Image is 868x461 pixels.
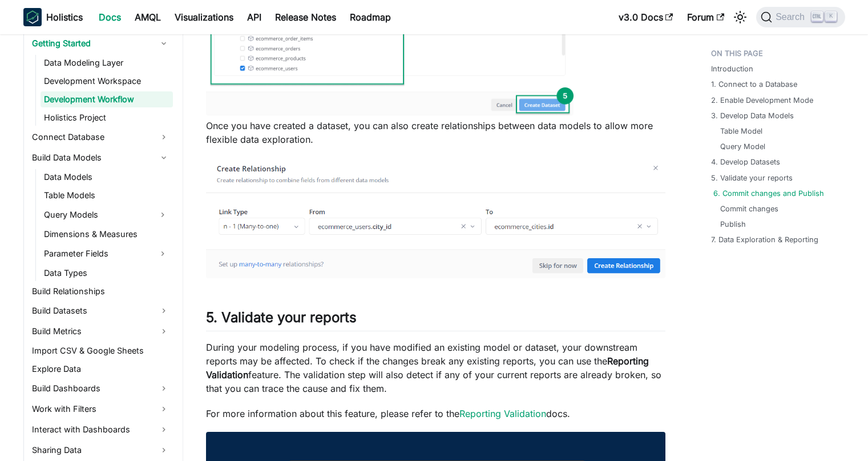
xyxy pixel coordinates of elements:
a: Getting Started [29,34,173,53]
kbd: K [825,11,837,22]
a: 3. Develop Data Models [711,110,794,121]
h2: 5. Validate your reports [206,309,665,331]
p: For more information about this feature, please refer to the docs. [206,407,665,420]
a: Sharing Data [29,441,173,459]
a: Holistics Project [41,110,173,126]
a: v3.0 Docs [612,8,680,26]
button: Switch between dark and light mode (currently light mode) [731,8,749,26]
a: Build Metrics [29,322,173,340]
a: Build Relationships [29,283,173,299]
a: Query Models [41,206,152,224]
span: Search [772,12,812,22]
a: 6. Commit changes and Publish [713,188,824,199]
a: Connect Database [29,128,173,146]
a: Data Models [41,169,173,185]
a: Reporting Validation [459,408,546,419]
a: Development Workspace [41,73,173,89]
nav: Docs sidebar [12,34,183,461]
a: Build Data Models [29,149,173,167]
a: Commit changes [720,203,778,214]
b: Holistics [46,10,83,24]
a: Dimensions & Measures [41,226,173,242]
a: Development Workflow [41,91,173,107]
img: Holistics [23,8,42,26]
a: Publish [720,219,746,230]
p: During your modeling process, if you have modified an existing model or dataset, your downstream ... [206,340,665,395]
a: Table Models [41,187,173,203]
a: Visualizations [168,8,240,26]
strong: Reporting Validation [206,355,649,380]
a: Table Model [720,126,762,137]
a: 7. Data Exploration & Reporting [711,234,818,245]
a: Explore Data [29,361,173,377]
a: Build Datasets [29,302,173,320]
button: Search (Ctrl+K) [756,7,845,27]
a: Import CSV & Google Sheets [29,343,173,359]
a: Work with Filters [29,400,173,418]
a: Docs [92,8,128,26]
a: HolisticsHolistics [23,8,83,26]
button: Expand sidebar category 'Query Models' [152,206,173,224]
a: Introduction [711,63,753,74]
a: 1. Connect to a Database [711,79,797,90]
a: API [240,8,268,26]
a: Parameter Fields [41,244,152,263]
a: Data Modeling Layer [41,55,173,71]
button: Expand sidebar category 'Parameter Fields' [152,244,173,263]
a: 5. Validate your reports [711,173,793,183]
a: Release Notes [268,8,343,26]
a: Forum [680,8,731,26]
a: Build Dashboards [29,379,173,398]
a: 4. Develop Datasets [711,157,780,167]
a: AMQL [128,8,168,26]
a: Query Model [720,141,765,152]
a: Roadmap [343,8,398,26]
a: 2. Enable Development Mode [711,95,813,106]
a: Interact with Dashboards [29,420,173,439]
a: Data Types [41,265,173,281]
p: Once you have created a dataset, you can also create relationships between data models to allow m... [206,119,665,146]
